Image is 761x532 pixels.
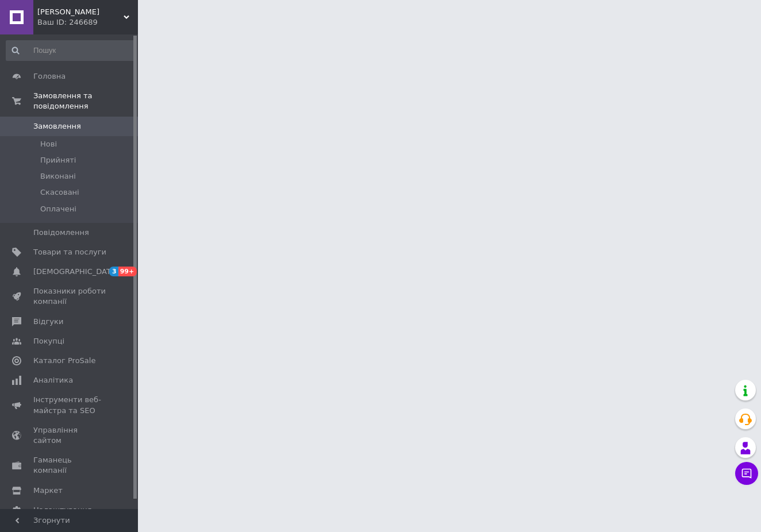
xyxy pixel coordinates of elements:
[33,71,66,82] span: Головна
[33,247,106,257] span: Товари та послуги
[33,485,63,496] span: Маркет
[735,462,758,485] button: Чат з покупцем
[33,375,73,385] span: Аналітика
[33,267,118,277] span: [DEMOGRAPHIC_DATA]
[33,425,106,446] span: Управління сайтом
[33,317,63,327] span: Відгуки
[109,267,118,276] span: 3
[33,505,92,515] span: Налаштування
[6,40,136,61] input: Пошук
[40,155,76,165] span: Прийняті
[33,395,106,415] span: Інструменти веб-майстра та SEO
[118,267,137,276] span: 99+
[33,91,138,111] span: Замовлення та повідомлення
[40,139,57,149] span: Нові
[40,171,76,182] span: Виконані
[33,286,106,307] span: Показники роботи компанії
[33,336,64,346] span: Покупці
[33,121,81,132] span: Замовлення
[37,7,124,17] span: SILVERS
[33,356,95,366] span: Каталог ProSale
[40,187,79,198] span: Скасовані
[33,228,89,238] span: Повідомлення
[37,17,138,28] div: Ваш ID: 246689
[33,455,106,476] span: Гаманець компанії
[40,204,76,214] span: Оплачені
